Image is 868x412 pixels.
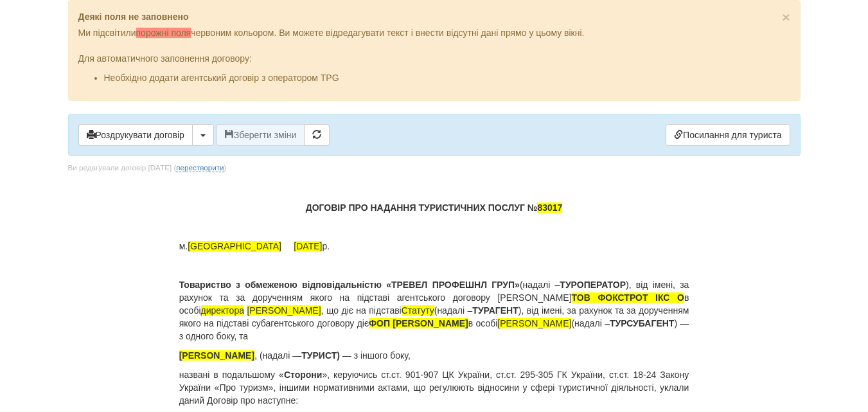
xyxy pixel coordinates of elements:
[179,368,689,407] p: названі в подальшому « », керуючись ст.ст. 901-907 ЦК України, ст.ст. 295-305 ГК України, ст.ст. ...
[217,124,305,146] button: Зберегти зміни
[136,28,191,38] span: порожні поля
[782,10,790,24] button: Close
[179,240,689,253] p: м. р.
[179,280,520,290] b: Товариство з обмеженою відповідальністю «ТРЕВЕЛ ПРОФЕШНЛ ГРУП»
[179,278,689,343] p: (надалі – ), від імені, за рахунок та за дорученням якого на підставі агентського договору [PERSO...
[78,26,790,39] p: Ми підсвітили червоним кольором. Ви можете відредагувати текст і внести відсутні дані прямо у цьо...
[68,163,227,174] div: Ви редагували договір [DATE] ( )
[610,318,674,328] b: ТУРСУБАГЕНТ
[179,349,689,362] p: , (надалі — — з іншого боку,
[201,305,244,316] span: директора
[666,124,790,146] a: Посилання для туриста
[176,163,224,172] a: перестворити
[301,350,340,361] b: ТУРИСТ)
[104,71,790,84] li: Необхідно додати агентський договір з оператором TPG
[78,10,790,23] p: Деякі поля не заповнено
[472,305,518,316] b: ТУРАГЕНТ
[537,202,562,213] span: 83017
[306,202,563,213] b: ДОГОВІР ПРО НАДАННЯ ТУРИСТИЧНИХ ПОСЛУГ №
[369,318,468,328] span: ФОП [PERSON_NAME]
[188,241,281,251] span: [GEOGRAPHIC_DATA]
[560,280,626,290] b: ТУРОПЕРАТОР
[247,305,321,316] span: [PERSON_NAME]
[782,10,790,24] span: ×
[284,370,323,380] b: Сторони
[402,305,434,316] span: Статуту
[78,124,193,146] button: Роздрукувати договір
[179,350,254,361] b: [PERSON_NAME]
[497,318,571,328] span: [PERSON_NAME]
[78,39,790,84] div: Для автоматичного заповнення договору:
[572,292,684,303] span: ТОВ ФОКСТРОТ ІКС О
[294,241,322,251] span: [DATE]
